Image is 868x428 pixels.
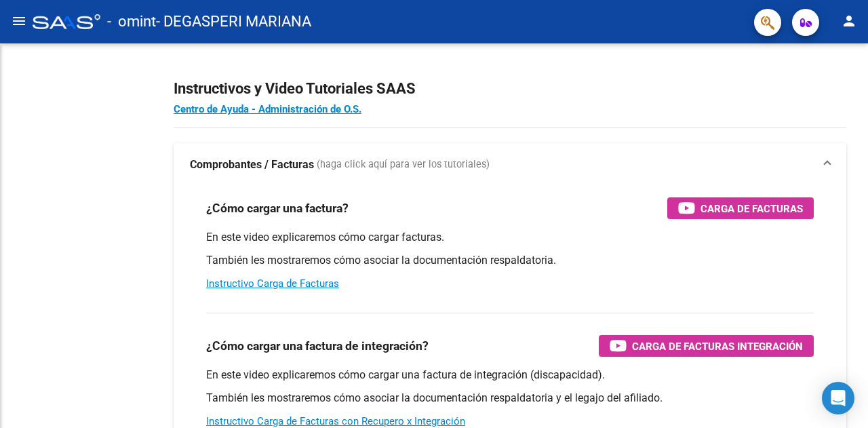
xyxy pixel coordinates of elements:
[206,277,339,290] a: Instructivo Carga de Facturas
[11,13,27,29] mat-icon: menu
[206,253,814,268] p: También les mostraremos cómo asociar la documentación respaldatoria.
[206,336,429,355] h3: ¿Cómo cargar una factura de integración?
[701,200,803,217] span: Carga de Facturas
[107,7,156,37] span: - omint
[206,391,814,406] p: También les mostraremos cómo asociar la documentación respaldatoria y el legajo del afiliado.
[174,143,846,187] mat-expansion-panel-header: Comprobantes / Facturas (haga click aquí para ver los tutoriales)
[599,335,814,357] button: Carga de Facturas Integración
[206,230,814,245] p: En este video explicaremos cómo cargar facturas.
[317,157,490,172] span: (haga click aquí para ver los tutoriales)
[822,382,854,414] div: Open Intercom Messenger
[841,13,857,29] mat-icon: person
[632,338,803,355] span: Carga de Facturas Integración
[156,7,311,37] span: - DEGASPERI MARIANA
[174,76,846,102] h2: Instructivos y Video Tutoriales SAAS
[174,103,361,115] a: Centro de Ayuda - Administración de O.S.
[206,368,814,383] p: En este video explicaremos cómo cargar una factura de integración (discapacidad).
[190,157,314,172] strong: Comprobantes / Facturas
[206,415,465,427] a: Instructivo Carga de Facturas con Recupero x Integración
[206,199,349,218] h3: ¿Cómo cargar una factura?
[667,197,814,219] button: Carga de Facturas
